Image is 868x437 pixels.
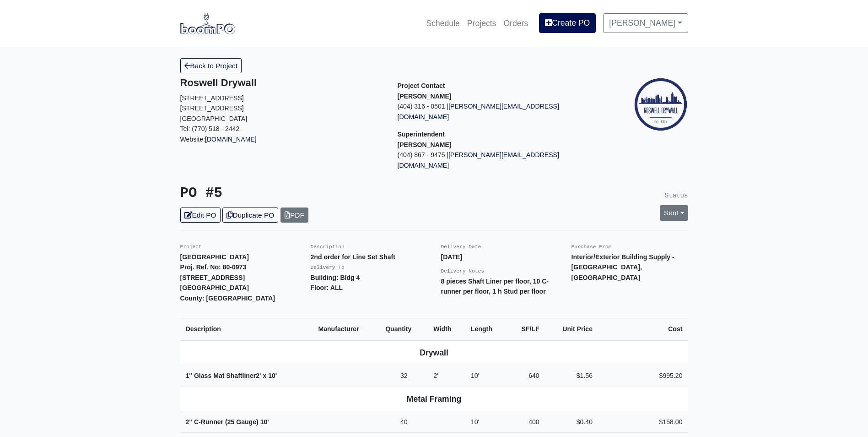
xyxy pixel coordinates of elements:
[441,278,549,295] strong: 8 pieces Shaft Liner per floor, 10 C-runner per floor, 1 h Stud per floor
[500,13,532,33] a: Orders
[180,274,245,281] strong: [STREET_ADDRESS]
[180,253,249,261] strong: [GEOGRAPHIC_DATA]
[571,244,612,250] small: Purchase From
[380,318,428,340] th: Quantity
[398,151,559,169] a: [PERSON_NAME][EMAIL_ADDRESS][DOMAIN_NAME]
[180,93,384,104] p: [STREET_ADDRESS]
[420,348,448,357] b: Drywall
[598,365,688,387] td: $995.20
[545,411,598,433] td: $0.40
[598,318,688,340] th: Cost
[398,82,445,89] span: Project Contact
[222,208,278,223] a: Duplicate PO
[311,244,345,250] small: Description
[441,244,481,250] small: Delivery Date
[180,185,427,202] h3: PO #5
[180,103,384,114] p: [STREET_ADDRESS]
[471,372,479,379] span: 10'
[180,114,384,124] p: [GEOGRAPHIC_DATA]
[441,253,463,261] strong: [DATE]
[398,150,601,170] p: (404) 867 - 9475 |
[660,205,688,220] a: Sent
[507,411,545,433] td: 400
[598,411,688,433] td: $158.00
[428,318,465,340] th: Width
[180,77,384,144] div: Website:
[407,394,461,404] b: Metal Framing
[398,131,445,138] span: Superintendent
[464,13,500,33] a: Projects
[545,365,598,387] td: $1.56
[260,418,269,426] span: 10'
[311,253,395,261] strong: 2nd order for Line Set Shaft
[465,318,507,340] th: Length
[311,274,360,281] strong: Building: Bldg 4
[441,268,485,274] small: Delivery Notes
[311,265,345,270] small: Delivery To
[398,93,452,100] strong: [PERSON_NAME]
[180,13,235,34] img: boomPO
[256,372,261,379] span: 2'
[545,318,598,340] th: Unit Price
[507,365,545,387] td: 640
[422,13,463,33] a: Schedule
[180,295,275,302] strong: County: [GEOGRAPHIC_DATA]
[263,372,266,379] span: x
[180,77,384,89] h5: Roswell Drywall
[268,372,277,379] span: 10'
[471,418,479,426] span: 10'
[313,318,380,340] th: Manufacturer
[280,208,308,223] a: PDF
[539,13,596,33] a: Create PO
[665,192,688,199] small: Status
[180,58,242,73] a: Back to Project
[380,365,428,387] td: 32
[507,318,545,340] th: SF/LF
[180,263,247,271] strong: Proj. Ref. No: 80-0973
[603,13,688,33] a: [PERSON_NAME]
[311,284,343,291] strong: Floor: ALL
[180,124,384,134] p: Tel: (770) 518 - 2442
[205,136,257,143] a: [DOMAIN_NAME]
[186,418,269,426] strong: 2" C-Runner (25 Gauge)
[433,372,438,379] span: 2'
[186,372,277,379] strong: 1" Glass Mat Shaftliner
[380,411,428,433] td: 40
[180,208,221,223] a: Edit PO
[571,252,688,283] p: Interior/Exterior Building Supply - [GEOGRAPHIC_DATA], [GEOGRAPHIC_DATA]
[398,103,559,120] a: [PERSON_NAME][EMAIL_ADDRESS][DOMAIN_NAME]
[398,101,601,122] p: (404) 316 - 0501 |
[180,284,249,291] strong: [GEOGRAPHIC_DATA]
[180,244,202,250] small: Project
[180,318,313,340] th: Description
[398,141,452,148] strong: [PERSON_NAME]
